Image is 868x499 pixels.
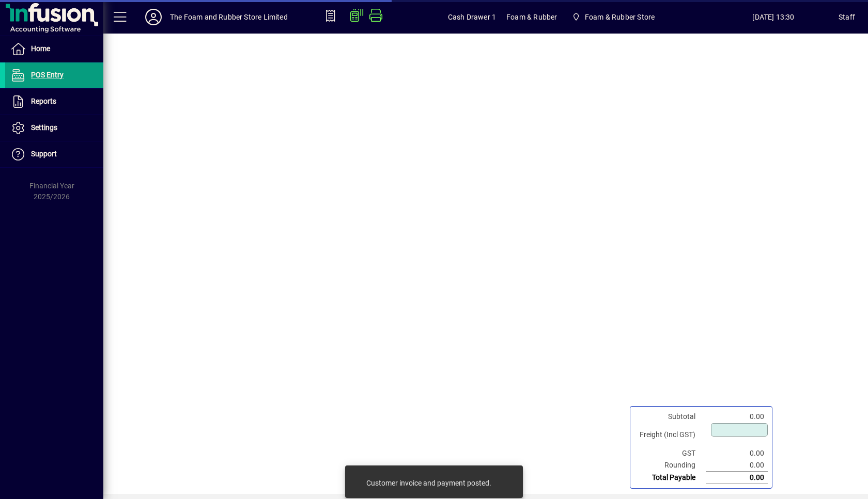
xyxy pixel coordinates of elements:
td: 0.00 [706,447,768,459]
a: Home [5,36,103,62]
span: Foam & Rubber Store [585,9,655,25]
span: Home [31,44,50,53]
td: Total Payable [634,472,706,484]
span: Foam & Rubber [506,9,557,25]
span: Reports [31,97,56,105]
div: Customer invoice and payment posted. [366,478,491,488]
span: [DATE] 13:30 [708,9,839,25]
span: Foam & Rubber Store [567,8,659,26]
span: Cash Drawer 1 [448,9,496,25]
span: Settings [31,123,57,132]
span: POS Entry [31,71,64,79]
a: Support [5,141,103,167]
td: 0.00 [706,411,768,423]
td: 0.00 [706,472,768,484]
div: Staff [839,9,855,25]
td: 0.00 [706,459,768,472]
td: Freight (Incl GST) [634,423,706,447]
button: Profile [137,8,170,26]
div: The Foam and Rubber Store Limited [170,9,288,25]
span: Support [31,150,57,158]
td: Rounding [634,459,706,472]
td: GST [634,447,706,459]
td: Subtotal [634,411,706,423]
a: Reports [5,89,103,115]
a: Settings [5,115,103,141]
